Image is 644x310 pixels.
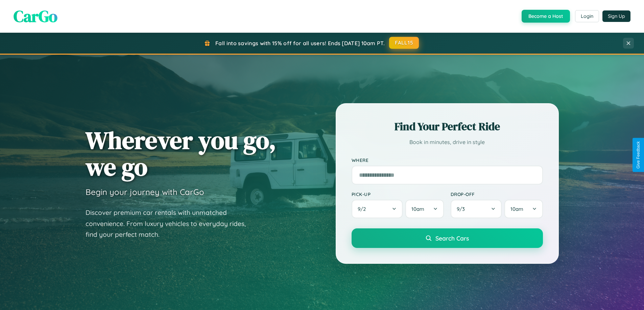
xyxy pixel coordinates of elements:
[352,200,403,218] button: 9/2
[602,10,630,22] button: Sign Up
[435,234,469,242] span: Search Cars
[352,228,543,248] button: Search Cars
[352,119,543,134] h2: Find Your Perfect Ride
[405,200,444,218] button: 10am
[636,141,641,169] div: Give Feedback
[451,200,502,218] button: 9/3
[457,206,468,212] span: 9 / 3
[86,187,204,197] h3: Begin your journey with CarGo
[358,206,369,212] span: 9 / 2
[14,5,57,27] span: CarGo
[451,191,543,197] label: Drop-off
[352,191,444,197] label: Pick-up
[575,10,599,22] button: Login
[510,206,523,212] span: 10am
[86,207,255,240] p: Discover premium car rentals with unmatched convenience. From luxury vehicles to everyday rides, ...
[389,37,419,49] button: FALL15
[86,127,276,180] h1: Wherever you go, we go
[215,40,385,47] span: Fall into savings with 15% off for all users! Ends [DATE] 10am PT.
[504,200,543,218] button: 10am
[411,206,424,212] span: 10am
[352,137,543,147] p: Book in minutes, drive in style
[522,10,570,23] button: Become a Host
[352,157,543,163] label: Where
